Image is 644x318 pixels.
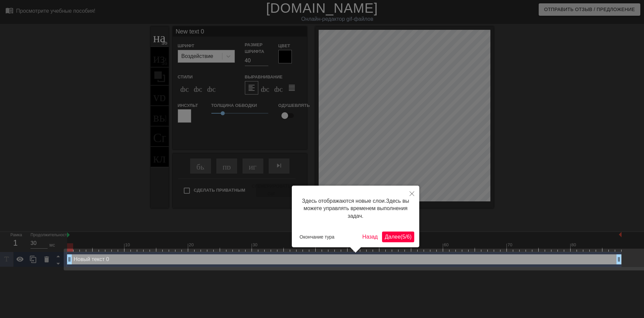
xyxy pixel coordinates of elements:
button: Закрыть [405,186,419,201]
ya-tr-span: / [405,234,407,240]
ya-tr-span: ( [400,234,402,240]
ya-tr-span: Здесь отображаются новые слои. [302,198,386,204]
button: Окончание тура [297,232,337,242]
ya-tr-span: Далее [385,234,400,240]
button: Назад [360,232,380,242]
ya-tr-span: Назад [362,234,378,240]
button: Далее [382,232,414,242]
ya-tr-span: 6 [407,234,410,240]
ya-tr-span: 5 [402,234,405,240]
ya-tr-span: ) [410,234,412,240]
ya-tr-span: Здесь вы можете управлять временем выполнения задач. [304,198,409,219]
